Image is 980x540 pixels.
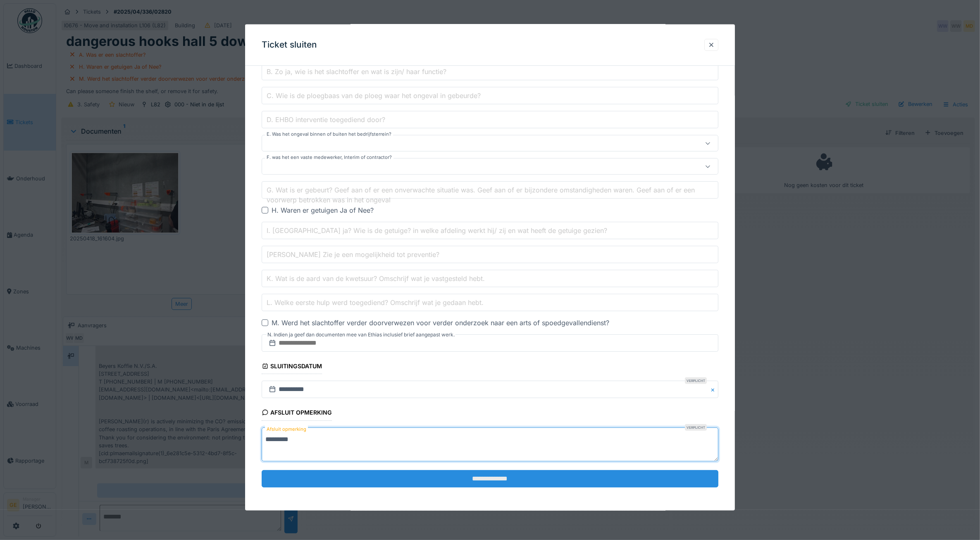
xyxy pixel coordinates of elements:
[265,225,609,235] label: I. [GEOGRAPHIC_DATA] ja? Wie is de getuige? in welke afdeling werkt hij/ zij en wat heeft de getu...
[265,131,393,138] label: E. Was het ongeval binnen of buiten het bedrijfsterrein?
[262,40,317,50] h3: Ticket sluiten
[272,318,609,328] div: M. Werd het slachtoffer verder doorverwezen voor verder onderzoek naar een arts of spoedgevallend...
[265,249,441,259] label: [PERSON_NAME] Zie je een mogelijkheid tot preventie?
[265,273,486,283] label: K. Wat is de aard van de kwetsuur? Omschrijf wat je vastgesteld hebt.
[262,360,322,374] div: Sluitingsdatum
[272,205,374,215] div: H. Waren er getuigen Ja of Nee?
[265,154,393,161] label: F. was het een vaste medewerker, Interim of contractor?
[265,114,387,124] label: D. EHBO interventie toegediend door?
[685,424,707,430] div: Verplicht
[265,297,485,307] label: L. Welke eerste hulp werd toegediend? Omschrijf wat je gedaan hebt.
[265,424,308,434] label: Afsluit opmerking
[265,66,448,76] label: B. Zo ja, wie is het slachtoffer en wat is zijn/ haar functie?
[262,406,332,420] div: Afsluit opmerking
[265,90,482,100] label: C. Wie is de ploegbaas van de ploeg waar het ongeval in gebeurde?
[685,377,707,384] div: Verplicht
[709,381,718,398] button: Close
[265,185,719,204] label: G. Wat is er gebeurt? Geef aan of er een onverwachte situatie was. Geef aan of er bijzondere omst...
[267,330,455,339] label: N. Indien ja geef dan documenten mee van Ethias inclusief brief aangepast werk.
